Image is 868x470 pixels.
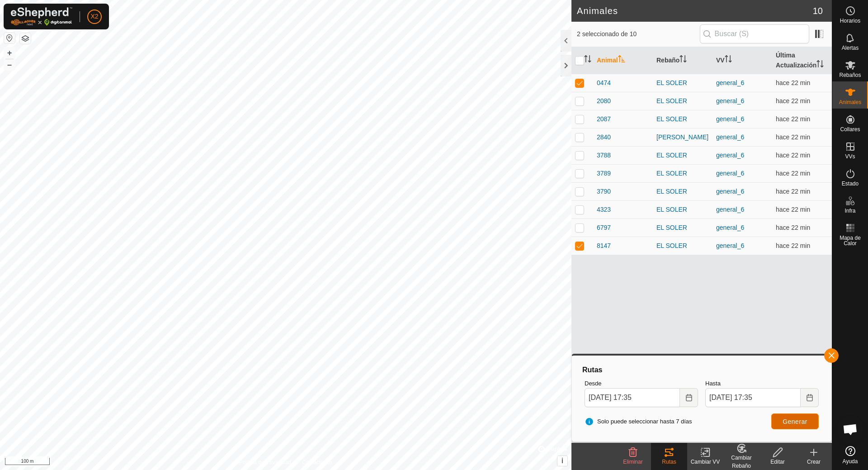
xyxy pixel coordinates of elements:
span: 9 sept 2025, 17:17 [776,97,810,104]
span: 6797 [597,223,611,233]
a: general_6 [716,115,744,123]
div: EL SOLER [656,169,709,178]
a: Contáctenos [302,458,332,466]
span: 9 sept 2025, 17:17 [776,133,810,141]
button: – [4,59,15,70]
span: 9 sept 2025, 17:17 [776,170,810,177]
p-sorticon: Activar para ordenar [679,57,687,64]
div: Cambiar VV [687,458,723,466]
span: 3789 [597,169,611,178]
div: EL SOLER [656,223,709,233]
span: 8147 [597,241,611,251]
span: Rebaños [839,72,861,78]
a: general_6 [716,206,744,213]
a: general_6 [716,170,744,177]
div: [PERSON_NAME] [656,133,709,142]
div: EL SOLER [656,205,709,214]
p-sorticon: Activar para ordenar [725,57,732,64]
span: 3790 [597,187,611,196]
span: Horarios [840,18,860,24]
div: EL SOLER [656,96,709,106]
span: Mapa de Calor [835,235,866,246]
div: Chat abierto [837,416,864,443]
span: X2 [90,12,98,21]
span: 9 sept 2025, 17:17 [776,79,810,86]
a: general_6 [716,133,744,141]
span: 2 seleccionado de 10 [577,29,700,39]
span: 0474 [597,78,611,88]
input: Buscar (S) [700,24,809,43]
button: Generar [771,413,819,429]
div: Editar [759,458,796,466]
span: Alertas [842,45,859,51]
a: Ayuda [832,442,868,468]
span: 2840 [597,133,611,142]
span: Collares [840,127,860,132]
span: 9 sept 2025, 17:17 [776,242,810,249]
th: Rebaño [653,47,712,74]
p-sorticon: Activar para ordenar [618,57,625,64]
div: EL SOLER [656,114,709,124]
div: EL SOLER [656,241,709,251]
p-sorticon: Activar para ordenar [816,62,824,69]
a: general_6 [716,97,744,104]
span: 2080 [597,96,611,106]
span: Animales [839,100,861,105]
a: general_6 [716,79,744,86]
div: Rutas [651,458,687,466]
span: 4323 [597,205,611,214]
span: VVs [845,154,855,159]
label: Desde [585,379,698,388]
a: general_6 [716,188,744,195]
span: 10 [813,4,823,18]
span: Ayuda [843,459,858,464]
div: Crear [796,458,832,466]
div: Cambiar Rebaño [723,454,759,470]
th: Última Actualización [772,47,832,74]
a: Política de Privacidad [239,458,291,466]
img: Logo Gallagher [11,7,72,26]
span: 9 sept 2025, 17:17 [776,152,810,159]
div: EL SOLER [656,151,709,160]
label: Hasta [705,379,819,388]
span: Generar [783,418,807,425]
th: VV [712,47,772,74]
a: general_6 [716,242,744,249]
button: Restablecer Mapa [4,33,15,43]
a: general_6 [716,224,744,231]
div: EL SOLER [656,187,709,196]
th: Animal [593,47,653,74]
span: 9 sept 2025, 17:17 [776,224,810,231]
button: Capas del Mapa [20,33,31,44]
span: 9 sept 2025, 17:17 [776,206,810,213]
span: 3788 [597,151,611,160]
div: Rutas [581,365,822,375]
button: i [557,456,567,466]
span: 9 sept 2025, 17:17 [776,188,810,195]
span: Eliminar [623,459,642,465]
span: i [561,457,563,465]
a: general_6 [716,152,744,159]
button: + [4,47,15,58]
div: EL SOLER [656,78,709,88]
p-sorticon: Activar para ordenar [584,57,591,64]
span: Infra [844,208,855,214]
button: Choose Date [680,388,698,407]
button: Choose Date [801,388,819,407]
span: Estado [842,181,859,186]
span: Solo puede seleccionar hasta 7 días [585,417,692,426]
span: 2087 [597,114,611,124]
span: 9 sept 2025, 17:17 [776,115,810,123]
h2: Animales [577,5,813,16]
